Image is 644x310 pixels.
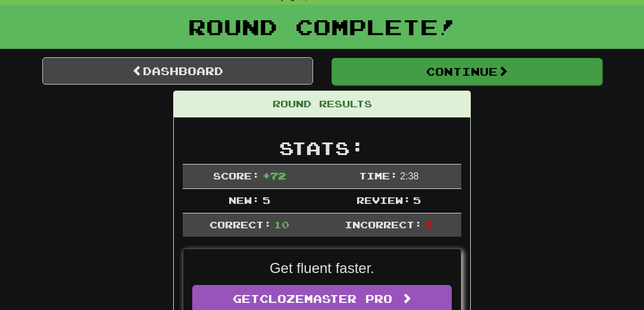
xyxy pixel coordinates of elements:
span: Correct: [210,219,271,230]
h1: Round Complete! [4,15,640,39]
div: Round Results [174,91,470,117]
span: New: [229,194,260,206]
span: 5 [413,194,421,206]
span: + 72 [262,170,286,181]
span: 10 [274,219,289,230]
span: 0 [425,219,433,230]
span: Time: [359,170,398,181]
a: Dashboard [42,57,313,85]
span: Review: [357,194,411,206]
h2: Stats: [183,138,461,158]
span: 2 : 38 [400,171,418,181]
span: 5 [262,194,270,206]
span: Score: [213,170,260,181]
button: Continue [332,58,602,85]
p: Get fluent faster. [192,258,452,278]
span: Incorrect: [345,219,422,230]
span: Clozemaster Pro [260,292,392,305]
